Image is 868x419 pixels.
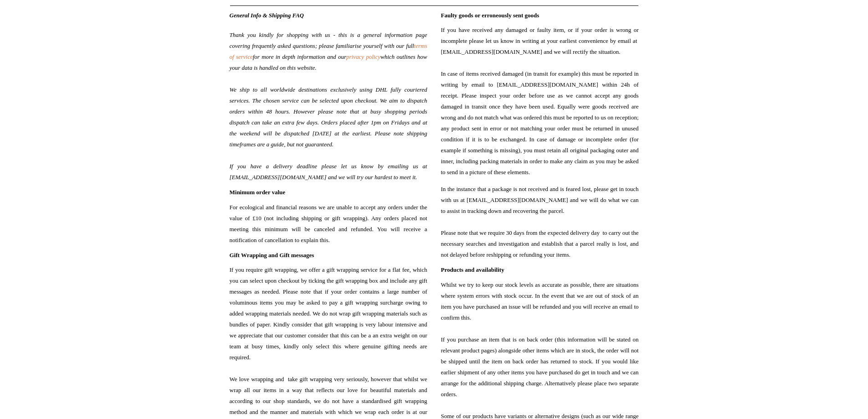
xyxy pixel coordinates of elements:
span: which outlines how your data is handled on this website. We ship to all worldwide destinations ex... [230,53,427,181]
span: Faulty goods or erroneously sent goods [441,12,539,19]
span: for more in depth information and our [253,53,346,60]
span: Products and availability [441,266,504,273]
a: privacy policy [346,53,380,60]
span: Gift Wrapping and Gift messages [230,252,314,259]
span: General Info & Shipping FAQ [230,12,304,19]
span: Thank you kindly for shopping with us - this is a general information page covering frequently as... [230,31,427,49]
span: For ecological and financial reasons we are unable to accept any orders under the value of £10 (n... [230,202,427,246]
span: In the instance that a package is not received and is feared lost, please get in touch with us at... [441,184,639,260]
span: Minimum order value [230,189,286,196]
span: If you have received any damaged or faulty item, or if your order is wrong or incomplete please l... [441,25,639,178]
